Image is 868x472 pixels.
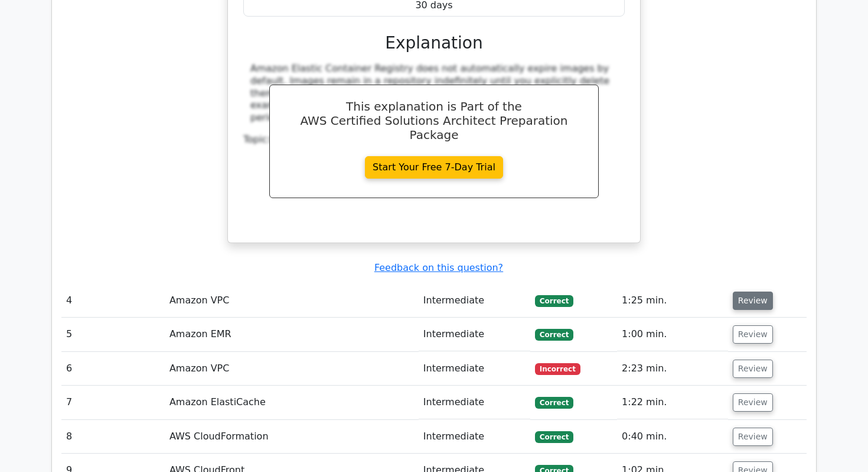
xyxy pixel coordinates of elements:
[419,352,530,386] td: Intermediate
[617,352,728,386] td: 2:23 min.
[733,360,773,378] button: Review
[165,284,419,318] td: Amazon VPC
[419,318,530,351] td: Intermediate
[617,318,728,351] td: 1:00 min.
[617,386,728,419] td: 1:22 min.
[61,420,165,454] td: 8
[165,352,419,386] td: Amazon VPC
[535,329,573,341] span: Correct
[165,318,419,351] td: Amazon EMR
[617,420,728,454] td: 0:40 min.
[535,363,580,375] span: Incorrect
[617,284,728,318] td: 1:25 min.
[165,420,419,454] td: AWS CloudFormation
[374,262,503,273] a: Feedback on this question?
[365,156,503,179] a: Start Your Free 7-Day Trial
[243,134,625,146] div: Topic:
[419,420,530,454] td: Intermediate
[733,428,773,446] button: Review
[250,63,618,124] div: Amazon Elastic Container Registry does not automatically expire images by default. Images remain ...
[61,352,165,386] td: 6
[165,386,419,419] td: Amazon ElastiCache
[419,284,530,318] td: Intermediate
[61,386,165,419] td: 7
[733,325,773,344] button: Review
[419,386,530,419] td: Intermediate
[61,318,165,351] td: 5
[535,431,573,443] span: Correct
[535,295,573,307] span: Correct
[250,33,618,53] h3: Explanation
[61,284,165,318] td: 4
[733,292,773,310] button: Review
[535,397,573,409] span: Correct
[733,393,773,412] button: Review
